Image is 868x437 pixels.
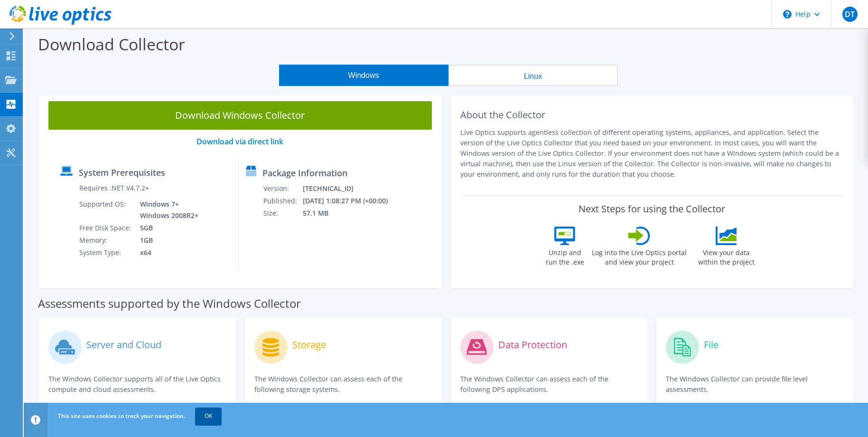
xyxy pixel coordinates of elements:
[543,245,587,267] label: Unzip and run the .exe
[58,412,185,420] span: This site uses cookies to track your navigation.
[692,245,760,267] label: View your data within the project
[79,168,165,177] label: System Prerequisites
[195,408,222,425] a: OK
[498,340,567,350] label: Data Protection
[79,247,133,259] td: System Type:
[842,7,858,22] span: DT
[133,234,200,247] td: 1GB
[79,198,133,222] td: Supported OS:
[133,247,200,259] td: x64
[48,374,226,395] p: The Windows Collector supports all of the Live Optics compute and cloud assessments.
[591,245,687,267] label: Log into the Live Optics portal and view your project
[263,195,302,207] td: Published:
[79,222,133,234] td: Free Disk Space:
[263,207,302,219] td: Size:
[448,65,618,86] button: Linux
[666,374,843,395] p: The Windows Collector can provide file level assessments.
[783,10,792,19] svg: \n
[262,168,347,178] label: Package Information
[460,374,638,395] p: The Windows Collector can assess each of the following DPS applications.
[263,182,302,195] td: Version:
[302,182,401,195] td: [TECHNICAL_ID]
[79,234,133,247] td: Memory:
[292,340,326,350] label: Storage
[133,222,200,234] td: 5GB
[254,374,432,395] p: The Windows Collector can assess each of the following storage systems.
[196,136,283,147] a: Download via direct link
[86,340,161,350] label: Server and Cloud
[302,195,401,207] td: [DATE] 1:08:27 PM (+00:00)
[133,198,200,222] td: Windows 7+ Windows 2008R2+
[579,203,725,215] label: Next Steps for using the Collector
[704,340,719,350] label: File
[460,127,844,180] p: Live Optics supports agentless collection of different operating systems, appliances, and applica...
[38,33,185,55] label: Download Collector
[79,183,149,193] label: Requires .NET V4.7.2+
[302,207,401,219] td: 57.1 MB
[279,65,448,86] button: Windows
[460,109,844,121] h2: About the Collector
[38,299,301,308] label: Assessments supported by the Windows Collector
[48,101,432,130] a: Download Windows Collector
